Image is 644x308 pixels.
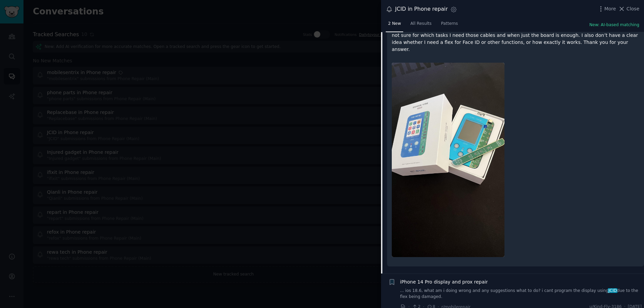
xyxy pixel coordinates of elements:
span: More [604,5,616,12]
span: Close [627,5,639,12]
span: All Results [410,21,431,27]
a: 2 New [386,18,403,32]
span: JCID [608,288,618,293]
button: New: AI-based matching [589,22,639,28]
a: All Results [408,18,434,32]
div: JCID in Phone repair [395,5,448,13]
button: Close [618,5,639,12]
a: ... ios 18.6, what am i doing wrong and any suggestions what to do? i cant program the display us... [400,288,642,300]
a: Patterns [439,18,460,32]
img: Jc v1se [392,63,504,257]
p: Hello. I have purchased a JC V1SE along with a few basic boards, including a battery board. Could... [392,18,639,53]
a: iPhone 14 Pro display and prox repair [400,279,488,286]
button: More [597,5,616,12]
span: 2 New [388,21,401,27]
span: Patterns [441,21,458,27]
